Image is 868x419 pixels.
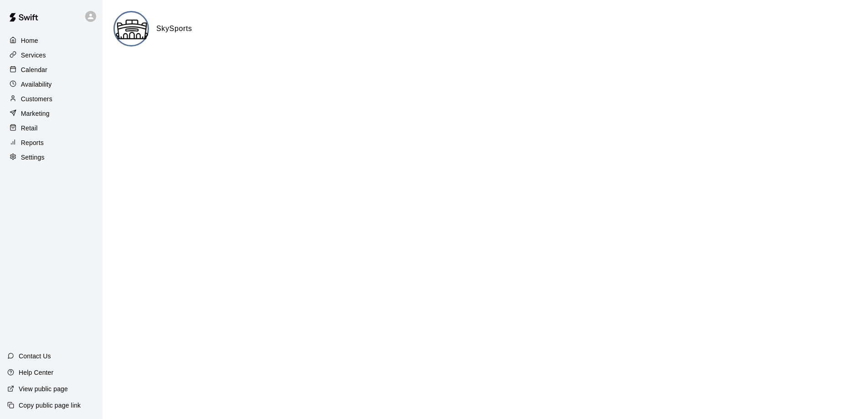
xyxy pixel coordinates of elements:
[21,36,38,45] p: Home
[7,78,95,91] a: Availability
[7,136,95,150] a: Reports
[21,80,52,89] p: Availability
[7,92,95,106] a: Customers
[21,138,44,147] p: Reports
[7,150,95,164] a: Settings
[19,352,51,361] p: Contact Us
[19,368,53,377] p: Help Center
[115,12,149,47] img: SkySports logo
[7,48,95,62] a: Services
[19,401,81,410] p: Copy public page link
[21,153,45,162] p: Settings
[19,384,68,393] p: View public page
[156,23,192,35] h6: SkySports
[21,94,52,103] p: Customers
[7,121,95,135] a: Retail
[7,63,95,77] a: Calendar
[7,34,95,47] a: Home
[21,51,46,60] p: Services
[21,65,47,74] p: Calendar
[21,109,50,118] p: Marketing
[7,107,95,120] a: Marketing
[21,124,38,133] p: Retail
